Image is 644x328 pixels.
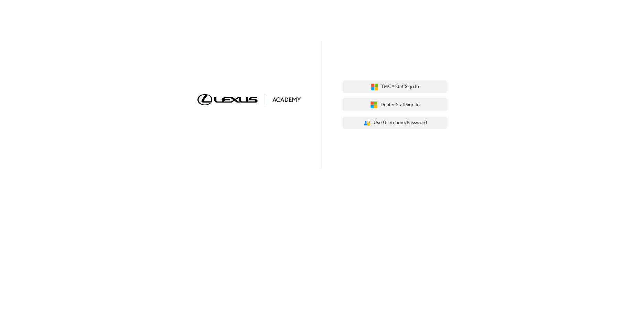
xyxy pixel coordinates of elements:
img: Trak [197,94,301,105]
button: Use Username/Password [343,117,447,130]
button: TMCA StaffSign In [343,80,447,94]
span: Dealer Staff Sign In [380,101,420,109]
button: Dealer StaffSign In [343,98,447,111]
span: TMCA Staff Sign In [381,83,419,91]
span: Use Username/Password [374,119,427,127]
